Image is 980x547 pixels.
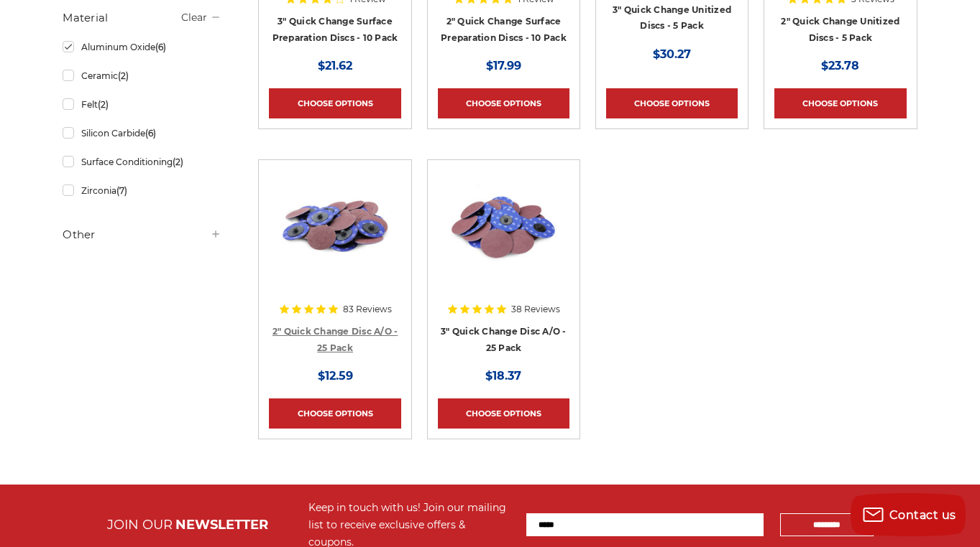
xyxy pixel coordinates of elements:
[606,88,738,118] a: Choose Options
[63,178,221,203] a: Zirconia
[63,9,221,27] h5: Material
[821,59,859,73] span: $23.78
[118,70,129,81] span: (2)
[851,493,966,536] button: Contact us
[485,369,521,383] span: $18.37
[774,88,906,118] a: Choose Options
[278,170,393,285] img: 2 inch red aluminum oxide quick change sanding discs for metalwork
[269,88,400,118] a: Choose Options
[181,11,207,24] a: Clear
[63,226,221,243] h5: Other
[155,42,166,52] span: (6)
[511,305,560,314] span: 38 Reviews
[273,326,398,353] a: 2" Quick Change Disc A/O - 25 Pack
[438,398,569,429] a: Choose Options
[63,92,221,117] a: Felt
[173,156,183,167] span: (2)
[318,369,353,383] span: $12.59
[343,305,392,314] span: 83 Reviews
[653,47,691,61] span: $30.27
[441,16,567,43] a: 2" Quick Change Surface Preparation Discs - 10 Pack
[446,170,561,285] img: 3-inch aluminum oxide quick change sanding discs for sanding and deburring
[486,59,521,73] span: $17.99
[613,4,731,32] a: 3" Quick Change Unitized Discs - 5 Pack
[273,16,398,43] a: 3" Quick Change Surface Preparation Discs - 10 Pack
[889,508,956,522] span: Contact us
[63,121,221,146] a: Silicon Carbide
[269,398,400,429] a: Choose Options
[175,517,268,533] span: NEWSLETTER
[269,170,400,301] a: 2 inch red aluminum oxide quick change sanding discs for metalwork
[107,517,173,533] span: JOIN OUR
[441,326,567,353] a: 3" Quick Change Disc A/O - 25 Pack
[438,170,569,301] a: 3-inch aluminum oxide quick change sanding discs for sanding and deburring
[63,34,221,60] a: Aluminum Oxide
[438,88,569,118] a: Choose Options
[116,185,127,196] span: (7)
[63,63,221,88] a: Ceramic
[145,128,156,139] span: (6)
[63,149,221,174] a: Surface Conditioning
[781,16,899,43] a: 2" Quick Change Unitized Discs - 5 Pack
[98,99,109,110] span: (2)
[318,59,352,73] span: $21.62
